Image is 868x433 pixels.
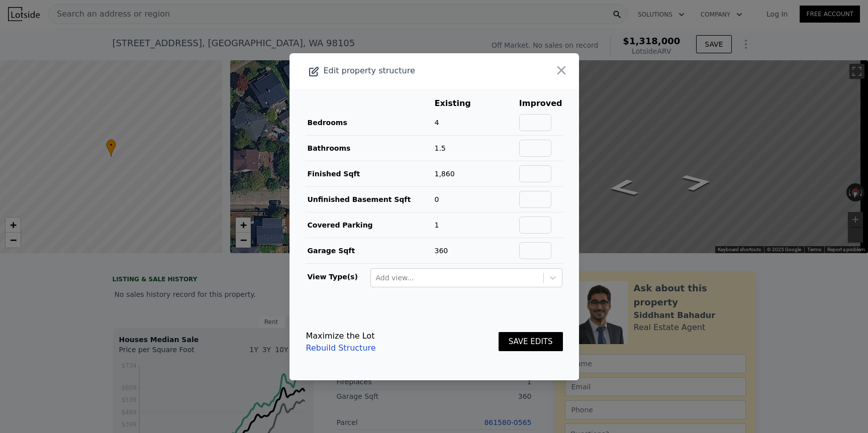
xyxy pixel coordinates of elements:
span: 1.5 [435,144,446,152]
td: Unfinished Basement Sqft [306,186,434,212]
td: Covered Parking [306,212,434,238]
td: Finished Sqft [306,161,434,186]
td: View Type(s) [306,264,370,288]
th: Existing [434,97,487,110]
th: Improved [519,97,563,110]
span: 360 [435,247,448,255]
span: 1 [435,221,439,229]
span: 1,860 [435,170,455,178]
button: SAVE EDITS [499,332,563,352]
span: 0 [435,195,439,203]
td: Bathrooms [306,135,434,161]
div: Maximize the Lot [306,330,376,342]
a: Rebuild Structure [306,342,376,354]
td: Garage Sqft [306,238,434,263]
div: Edit property structure [290,64,521,78]
span: 4 [435,119,439,127]
td: Bedrooms [306,110,434,136]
